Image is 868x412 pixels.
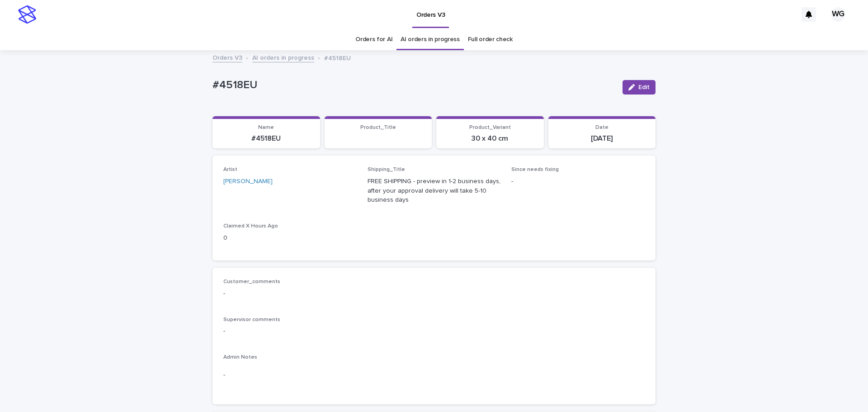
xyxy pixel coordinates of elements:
[368,167,405,172] span: Shipping_Title
[223,279,280,284] span: Customer_comments
[223,355,257,360] span: Admin Notes
[360,125,396,130] span: Product_Title
[223,370,645,380] p: -
[223,177,273,186] a: [PERSON_NAME]
[18,5,36,24] img: stacker-logo-s-only.png
[252,52,314,62] a: AI orders in progress
[511,177,645,186] p: -
[223,223,278,229] span: Claimed X Hours Ago
[212,79,615,92] p: #4518EU
[401,29,460,50] a: AI orders in progress
[831,7,845,22] div: WG
[469,125,511,130] span: Product_Variant
[218,134,315,143] p: #4518EU
[258,125,274,130] span: Name
[223,233,357,243] p: 0
[638,84,650,90] span: Edit
[468,29,513,50] a: Full order check
[355,29,392,50] a: Orders for AI
[511,167,559,172] span: Since needs fixing
[623,80,656,95] button: Edit
[212,52,242,62] a: Orders V3
[554,134,651,143] p: [DATE]
[595,125,609,130] span: Date
[223,327,645,336] p: -
[324,52,351,62] p: #4518EU
[442,134,538,143] p: 30 x 40 cm
[223,167,237,172] span: Artist
[223,289,645,298] p: -
[368,177,501,205] p: FREE SHIPPING - preview in 1-2 business days, after your approval delivery will take 5-10 busines...
[223,317,280,322] span: Supervisor comments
